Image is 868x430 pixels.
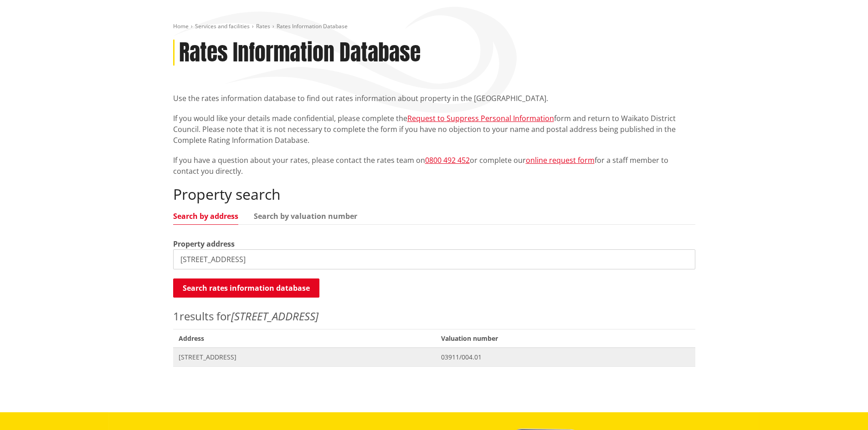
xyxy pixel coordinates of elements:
[277,22,348,30] span: Rates Information Database
[256,22,270,30] a: Rates
[173,212,238,220] a: Search by address
[425,155,470,165] a: 0800 492 452
[173,348,695,366] a: [STREET_ADDRESS] 03911/004.01
[173,113,695,146] p: If you would like your details made confidential, please complete the form and return to Waikato ...
[179,353,431,362] span: [STREET_ADDRESS]
[173,309,180,324] span: 1
[173,155,695,177] p: If you have a question about your rates, please contact the rates team on or complete our for a s...
[173,93,695,104] p: Use the rates information database to find out rates information about property in the [GEOGRAPHI...
[407,113,554,123] a: Request to Suppress Personal Information
[173,238,235,249] label: Property address
[231,309,318,324] em: [STREET_ADDRESS]
[441,353,689,362] span: 03911/004.01
[179,40,421,66] h1: Rates Information Database
[173,278,319,298] button: Search rates information database
[526,155,595,165] a: online request form
[173,22,189,30] a: Home
[173,249,695,269] input: e.g. Duke Street NGARUAWAHIA
[254,212,357,220] a: Search by valuation number
[173,186,695,203] h2: Property search
[195,22,250,30] a: Services and facilities
[173,329,436,348] span: Address
[173,23,695,30] nav: breadcrumb
[436,329,695,348] span: Valuation number
[173,308,695,324] p: results for
[826,392,859,425] iframe: Messenger Launcher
